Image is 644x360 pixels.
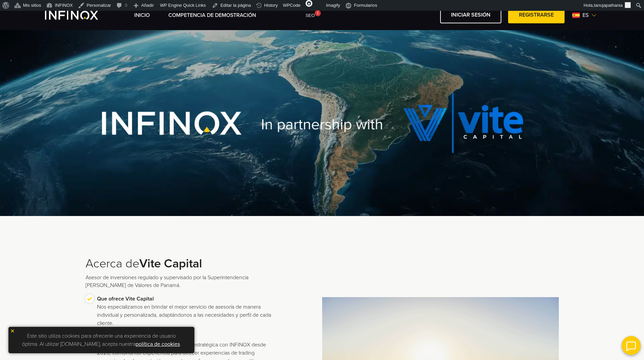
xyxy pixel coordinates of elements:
a: INICIO [134,11,150,19]
span: SEO [306,13,315,18]
p: Asesor de inversiones regulado y supervisado por la Superintendencia [PERSON_NAME] de Valores de ... [86,274,275,289]
a: INFINOX Vite [45,11,114,20]
p: Este sitio utiliza cookies para ofrecerle una experiencia de usuario óptima. Al utilizar [DOMAIN_... [12,330,191,350]
strong: Que ofrece Vite Capital [97,295,154,302]
span: es [580,11,591,19]
a: Registrarse [508,7,565,23]
h3: Acerca de [86,257,275,271]
a: política de cookies [136,341,180,347]
div: 1 [315,10,321,16]
a: Iniciar sesión [440,7,501,23]
img: open convrs live chat [622,336,641,355]
a: Competencia de Demostración [168,11,256,19]
img: yellow close icon [10,329,15,333]
p: Nos especializamos en brindar el mejor servicio de asesoría de manera individual y personalizada,... [97,295,275,327]
span: tanujapathania [594,3,623,8]
strong: Vite Capital [139,256,202,271]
